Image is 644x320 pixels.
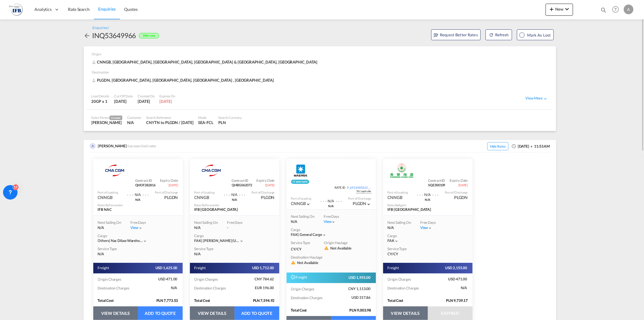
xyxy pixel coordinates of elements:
[100,163,130,178] img: CMA CGM
[194,203,219,207] div: Rates By
[155,190,178,194] div: Port of Discharge
[194,238,203,243] span: FAK
[194,233,275,239] div: Cargo
[230,189,239,198] div: Transit Time Not Available
[34,6,52,12] span: Analytics
[298,232,299,237] span: |
[324,214,348,219] div: Free Days
[417,189,423,198] div: . . .
[92,70,551,77] div: Destination
[90,143,96,149] img: yabe1sAAAAGSURBVAMADGTueVpOoNAAAAAASUVORK5CYII=
[143,189,149,198] div: . . .
[356,190,371,194] span: Get Guaranteed Slot UponBooking Confirmation
[124,7,137,12] span: Quotes
[291,255,322,260] div: Destination Haulage
[454,194,468,201] div: PLGDN
[428,183,445,187] span: SQE300109
[420,220,444,225] div: Free Days
[253,298,279,303] span: PLN 7,594.92
[98,252,104,257] span: N/A
[232,178,252,183] span: Contract / Rate Agreement / Tariff / Spot Pricing Reference Number
[68,7,90,12] span: Rate Search
[98,238,111,243] span: Others
[448,277,468,282] span: USD 471.00
[98,277,122,282] span: Origin Charges
[98,233,178,239] div: Cargo
[306,201,311,206] span: Port of OriginCNNGBPort of LoadingCNNGB
[205,203,219,207] span: Forwarder
[423,189,433,198] div: Transit Time Not Available
[487,142,508,150] span: Hide Rates
[291,275,308,281] span: Freight
[291,180,309,184] div: Rollable available
[158,277,178,282] span: USD 471.00
[420,225,444,230] div: Viewicon-chevron-down
[98,266,110,271] span: Freight
[291,260,322,266] div: Not Available
[92,52,551,59] div: Origin
[93,25,109,31] div: Enquiries /
[171,286,178,291] span: NA
[431,29,481,40] button: assets/icons/custom/RBR.svgRequest Better Rates
[239,189,245,198] div: . . .
[600,7,607,16] div: icon-magnify
[138,226,143,230] md-icon: icon-chevron-down
[322,233,326,237] md-icon: icon-chevron-down
[91,99,110,104] div: 20GP x 1
[291,219,315,224] div: N/A
[388,225,412,230] div: N/A
[388,190,408,194] div: Port of Loading
[194,277,219,282] span: Origin Charges
[159,99,175,104] div: 22 Sep 2025
[388,247,412,252] div: Service Type
[252,266,275,271] span: USD 1,712.00
[428,178,450,188] div: SQE300109
[291,214,315,219] div: Next Sailing On
[159,94,175,98] div: Expires On
[240,239,244,243] md-icon: icon-chevron-down
[388,207,448,212] div: IFB Hong Kong
[198,120,213,125] div: SEA-FCL
[92,77,276,83] span: PLGDN, [GEOGRAPHIC_DATA], [GEOGRAPHIC_DATA], [GEOGRAPHIC_DATA] , [GEOGRAPHIC_DATA]
[624,5,633,14] div: A
[548,5,555,13] md-icon: icon-plus 400-fg
[291,240,315,246] div: Service Type
[320,195,326,204] div: . . .
[133,189,143,198] div: Transit Time Not Available
[484,143,550,150] div: [DATE] 11:53 AM
[114,99,133,104] div: 1 Jul 2025
[527,32,551,38] div: Mark as Lost
[428,226,432,230] md-icon: icon-chevron-down
[434,33,438,38] md-icon: assets/icons/custom/RBR.svg
[458,183,468,187] span: [DATE]
[388,266,399,271] span: Freight
[367,202,371,207] md-icon: icon-chevron-down
[138,99,155,104] div: 24 Jun 2025
[531,145,533,147] md-icon: icon-checkbox-blank-circle
[160,178,178,183] span: Expiry Date
[127,144,158,148] span: has searched rates
[130,220,155,225] div: Free Days
[194,225,218,230] div: N/A
[194,194,210,201] div: CNNGB
[291,196,312,201] div: Port of Loading
[114,94,133,98] div: Cut Off Date
[351,295,371,300] span: USD 317.86
[388,203,407,207] div: Rates By
[127,189,133,198] div: . . .
[135,178,160,188] div: QHOF282816
[610,4,624,15] div: Help
[127,120,141,125] div: N/A
[98,144,127,148] span: [PERSON_NAME]
[485,29,512,40] button: icon-refreshRefresh
[291,275,296,279] md-icon: Spot Rates are dynamic &can fluctuate with time
[291,232,300,237] span: FAK
[164,194,178,201] div: PLGDN
[227,225,251,230] div: -
[194,207,255,212] div: IFB Poland
[127,115,141,120] div: Customer
[332,220,336,224] md-icon: icon-chevron-down
[146,115,194,120] div: Search Reference
[388,252,399,257] span: CY/CY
